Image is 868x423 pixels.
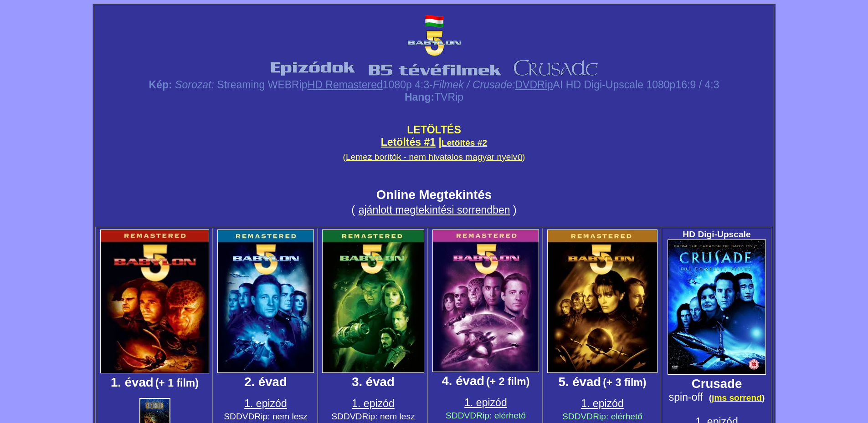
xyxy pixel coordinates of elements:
big: 16:9 / 4:3 [675,79,719,91]
big: Streaming WEBRip 1080p 4:3 [217,79,429,91]
a: n [504,204,510,216]
span: 2. évad [244,375,287,389]
span: | [439,136,442,148]
big: Crusade [692,377,742,391]
span: DVDRip: elérhető [458,411,526,420]
a: Letöltés #2 [442,138,487,148]
span: 4. évad [442,374,484,388]
span: TVRip [405,91,463,103]
span: SD [224,412,236,421]
small: ( ) [709,393,765,403]
a: 1. epizód [464,397,507,408]
span: Hang: [405,91,434,103]
small: ( [351,204,355,216]
span: SD [331,412,344,421]
a: jms sorrend [712,393,762,403]
span: DVDRip: elérhető [575,412,642,421]
a: HD Remastered [308,79,383,91]
span: (+ 3 film) [603,377,646,388]
span: Sorozat: [175,79,214,91]
span: Online Megtekintés [376,188,492,202]
span: SD [446,411,458,420]
a: ajánlott megtekintési sorrendbe [359,204,504,216]
big: - [429,79,515,91]
span: Kép: [149,79,172,91]
span: spin-off [669,391,703,403]
a: DVDRip [515,79,553,91]
a: 1. epizód [352,398,394,409]
span: DVDRip: nem lesz [236,412,308,421]
a: 1. epizód [581,398,623,409]
span: (+ 2 film) [486,376,529,387]
a: Letöltés #1 [381,136,436,148]
a: 1. epizód [244,398,287,409]
span: DVDRip: nem lesz [344,412,415,421]
span: 5. évad [558,375,601,389]
span: Filmek / Crusade: [433,79,515,91]
span: 3. évad [352,375,395,389]
span: 1. évad [111,375,154,389]
span: SD [562,412,575,421]
span: ) [513,204,517,216]
span: HD Digi-Upscale [683,229,750,239]
a: Lemez borítók - nem hivatalos magyar nyelvű [346,152,522,162]
span: (+ 1 film) [155,377,199,389]
big: AI HD Digi-Upscale 1080p [553,79,676,91]
small: ( ) [343,152,525,162]
span: LETÖLTÉS [407,124,461,136]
